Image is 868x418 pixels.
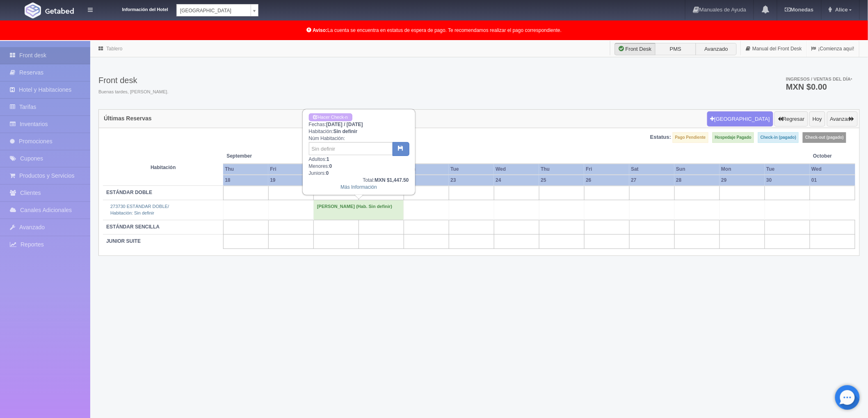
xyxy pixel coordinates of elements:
label: PMS [655,43,696,55]
b: JUNIOR SUITE [106,238,141,244]
dt: Información del Hotel [103,4,168,13]
b: 0 [329,163,332,169]
a: Hacer Check-in [309,113,352,121]
a: ¡Comienza aquí! [807,41,859,57]
label: Front Desk [614,43,656,55]
b: ESTÁNDAR SENCILLA [106,224,160,230]
span: October [813,153,852,160]
th: 30 [765,175,810,186]
th: Wed [810,164,855,175]
th: 23 [449,175,494,186]
label: Check-out (pagado) [803,132,846,143]
span: [GEOGRAPHIC_DATA] [180,5,247,17]
th: 28 [674,175,720,186]
h3: Front desk [98,76,169,85]
th: Fri [268,164,313,175]
button: [GEOGRAPHIC_DATA] [707,111,773,127]
th: Sun [674,164,720,175]
span: Alice [833,7,848,13]
th: Fri [584,164,629,175]
label: Estatus: [650,133,671,141]
div: Total: [309,177,409,184]
label: Hospedaje Pagado [713,132,754,143]
b: [DATE] / [DATE] [326,122,363,127]
th: 29 [720,175,765,186]
b: Aviso: [313,27,327,33]
button: Hoy [809,111,825,127]
th: 19 [268,175,313,186]
div: Fechas: Habitación: Núm Habitación: Adultos: Menores: Juniors: [303,110,415,194]
span: Ingresos / Ventas del día [786,77,852,81]
th: Wed [494,164,539,175]
th: Tue [765,164,810,175]
span: Buenas tardes, [PERSON_NAME]. [98,89,169,95]
th: 01 [810,175,855,186]
label: Avanzado [696,43,737,55]
b: MXN $1,447.50 [375,177,409,183]
th: 18 [223,175,268,186]
h3: MXN $0.00 [786,83,852,91]
b: 0 [326,170,329,176]
a: Tablero [106,46,122,52]
b: Monedas [785,7,813,13]
a: 273730 ESTÁNDAR DOBLE/Habitación: Sin definir [110,204,169,215]
h4: Últimas Reservas [104,115,152,122]
b: ESTÁNDAR DOBLE [106,190,152,195]
input: Sin definir [309,142,393,155]
td: [PERSON_NAME] (Hab. Sin definir) [313,200,404,220]
th: 27 [629,175,674,186]
a: [GEOGRAPHIC_DATA] [176,4,258,16]
label: Pago Pendiente [673,132,708,143]
a: Manual del Front Desk [741,41,806,57]
b: 1 [327,156,329,162]
th: 26 [584,175,629,186]
label: Check-in (pagado) [758,132,799,143]
img: Getabed [45,8,74,14]
img: Getabed [25,2,41,18]
th: Thu [539,164,584,175]
th: 25 [539,175,584,186]
strong: Habitación [151,165,176,170]
span: September [226,153,310,160]
th: Sat [629,164,674,175]
th: 22 [404,175,449,186]
th: 24 [494,175,539,186]
button: Regresar [774,111,808,127]
th: Mon [404,164,449,175]
th: Mon [720,164,765,175]
button: Avanzar [827,111,858,127]
b: Sin definir [333,129,358,134]
th: Thu [223,164,268,175]
th: Tue [449,164,494,175]
a: Más Información [340,184,377,190]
